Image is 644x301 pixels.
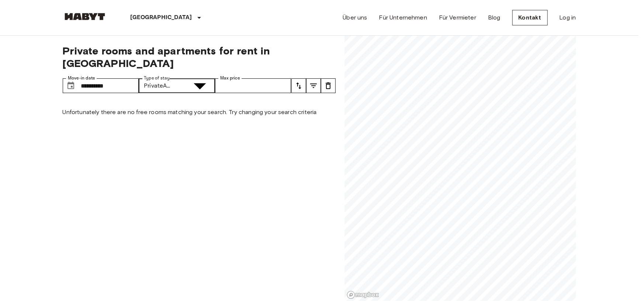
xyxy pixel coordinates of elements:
[321,78,336,93] button: tune
[379,13,427,22] a: Für Unternehmen
[488,13,501,22] a: Blog
[139,78,185,93] div: PrivateApartment
[512,10,548,25] a: Kontakt
[560,13,576,22] a: Log in
[343,13,367,22] a: Über uns
[220,75,240,81] label: Max price
[63,78,78,93] button: Choose date, selected date is 1 Oct 2025
[439,13,476,22] a: Für Vermieter
[306,78,321,93] button: tune
[131,13,192,22] p: [GEOGRAPHIC_DATA]
[347,291,379,299] a: Mapbox logo
[291,78,306,93] button: tune
[144,75,170,81] label: Type of stay
[63,108,336,117] p: Unfortunately there are no free rooms matching your search. Try changing your search criteria
[68,75,95,81] label: Move-in date
[63,13,107,20] img: Habyt
[63,45,336,70] span: Private rooms and apartments for rent in [GEOGRAPHIC_DATA]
